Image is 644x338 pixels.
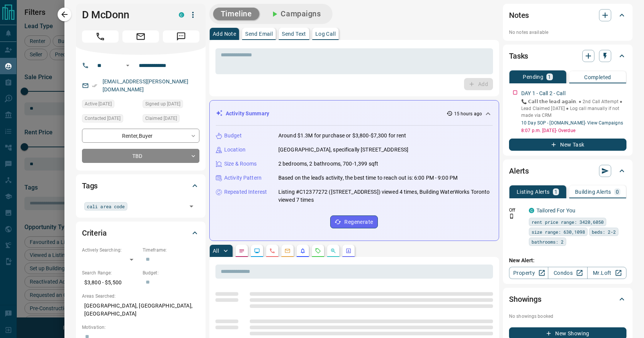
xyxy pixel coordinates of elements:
[213,248,219,253] p: All
[315,248,321,254] svg: Requests
[82,9,167,21] h1: D McDonn
[239,248,245,254] svg: Notes
[521,127,626,134] p: 8:07 p.m. [DATE] - Overdue
[345,248,352,254] svg: Agent Actions
[278,174,458,182] p: Based on the lead's activity, the best time to reach out is: 6:00 PM - 9:00 PM
[330,248,336,254] svg: Opportunities
[245,31,273,37] p: Send Email
[103,78,189,92] a: [EMAIL_ADDRESS][PERSON_NAME][DOMAIN_NAME]
[85,100,112,108] span: Active [DATE]
[186,201,197,212] button: Open
[278,146,408,154] p: [GEOGRAPHIC_DATA], specifically [STREET_ADDRESS]
[82,129,199,143] div: Renter , Buyer
[509,293,541,305] h2: Showings
[521,120,623,126] a: 10 Day SOP - [DOMAIN_NAME]- View Campaigns
[213,31,236,37] p: Add Note
[509,313,626,320] p: No showings booked
[163,30,199,43] span: Message
[548,267,587,279] a: Condos
[82,100,139,110] div: Fri Sep 12 2025
[254,248,260,254] svg: Lead Browsing Activity
[143,269,199,276] p: Budget:
[82,224,199,242] div: Criteria
[143,247,199,253] p: Timeframe:
[509,29,626,36] p: No notes available
[145,115,177,122] span: Claimed [DATE]
[315,31,336,37] p: Log Call
[87,202,125,210] span: cali area code
[82,300,199,320] p: [GEOGRAPHIC_DATA], [GEOGRAPHIC_DATA], [GEOGRAPHIC_DATA]
[554,189,557,195] p: 1
[143,100,199,110] div: Mon Feb 12 2024
[509,139,626,151] button: New Task
[179,12,184,18] div: condos.ca
[82,269,139,276] p: Search Range:
[262,8,328,20] button: Campaigns
[145,100,180,108] span: Signed up [DATE]
[278,160,378,168] p: 2 bedrooms, 2 bathrooms, 700-1,399 sqft
[123,61,132,70] button: Open
[278,132,406,140] p: Around $1.3M for purchase or $3,800-$7,300 for rent
[82,30,119,43] span: Call
[82,149,199,163] div: TBD
[536,207,575,214] a: Tailored For You
[592,228,616,236] span: beds: 2-2
[82,180,98,192] h2: Tags
[224,132,242,140] p: Budget
[82,227,107,239] h2: Criteria
[82,247,139,253] p: Actively Searching:
[509,162,626,180] div: Alerts
[82,177,199,195] div: Tags
[529,208,534,213] div: condos.ca
[509,50,528,62] h2: Tasks
[82,293,199,300] p: Areas Searched:
[517,189,550,195] p: Listing Alerts
[509,257,626,265] p: New Alert:
[224,188,267,196] p: Repeated Interest
[509,214,514,219] svg: Push Notification Only
[216,107,493,121] div: Activity Summary15 hours ago
[300,248,306,254] svg: Listing Alerts
[509,9,529,21] h2: Notes
[224,174,262,182] p: Activity Pattern
[532,228,585,236] span: size range: 630,1098
[82,114,139,125] div: Fri Sep 12 2025
[587,267,626,279] a: Mr.Loft
[143,114,199,125] div: Fri Sep 12 2025
[584,75,611,80] p: Completed
[509,267,548,279] a: Property
[85,115,120,122] span: Contacted [DATE]
[454,110,482,117] p: 15 hours ago
[532,238,564,246] span: bathrooms: 2
[509,290,626,308] div: Showings
[509,165,529,177] h2: Alerts
[509,47,626,65] div: Tasks
[92,83,97,88] svg: Email Verified
[330,215,378,228] button: Regenerate
[122,30,159,43] span: Email
[548,74,551,80] p: 1
[224,160,257,168] p: Size & Rooms
[213,8,260,20] button: Timeline
[82,324,199,331] p: Motivation:
[224,146,246,154] p: Location
[575,189,611,195] p: Building Alerts
[532,218,604,226] span: rent price range: 3420,6050
[284,248,291,254] svg: Emails
[282,31,306,37] p: Send Text
[278,188,493,204] p: Listing #C12377272 ([STREET_ADDRESS]) viewed 4 times, Building WaterWorks Toronto viewed 7 times
[523,74,543,80] p: Pending
[269,248,275,254] svg: Calls
[226,110,269,118] p: Activity Summary
[82,276,139,289] p: $3,800 - $5,500
[616,189,619,195] p: 0
[521,89,565,97] p: DAY 1 - Call 2 - Call
[521,98,626,119] p: 📞 𝗖𝗮𝗹𝗹 𝘁𝗵𝗲 𝗹𝗲𝗮𝗱 𝗮𝗴𝗮𝗶𝗻. ● 2nd Call Attempt ● Lead Claimed [DATE] ‎● Log call manually if not made ...
[509,207,524,214] p: Off
[509,6,626,24] div: Notes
